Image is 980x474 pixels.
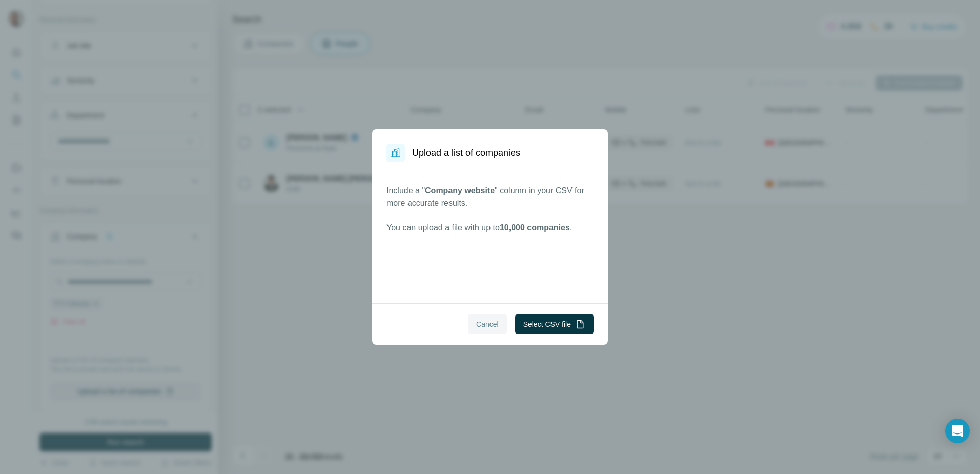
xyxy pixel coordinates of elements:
p: Include a " " column in your CSV for more accurate results. [386,185,594,209]
button: Select CSV file [515,314,594,334]
p: You can upload a file with up to . [386,222,594,234]
h1: Upload a list of companies [412,146,520,160]
div: Open Intercom Messenger [945,419,970,443]
button: Cancel [468,314,507,334]
span: Cancel [476,319,499,329]
span: Company website [425,186,495,195]
span: 10,000 companies [500,223,570,232]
